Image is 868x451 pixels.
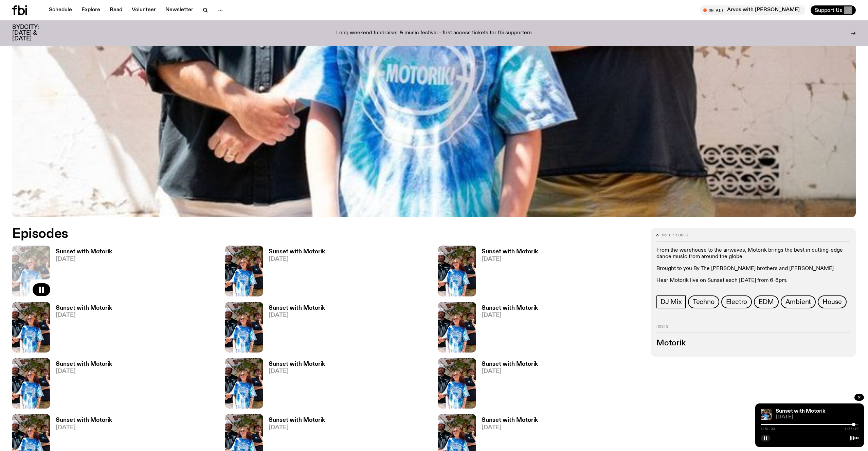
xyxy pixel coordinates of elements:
[482,249,538,255] h3: Sunset with Motorik
[56,368,112,374] span: [DATE]
[776,415,858,420] span: [DATE]
[336,30,532,36] p: Long weekend fundraiser & music festival - first access tickets for fbi supporters
[811,5,856,15] button: Support Us
[721,295,752,308] a: Electro
[476,249,538,296] a: Sunset with Motorik[DATE]
[476,305,538,353] a: Sunset with Motorik[DATE]
[56,312,112,318] span: [DATE]
[128,5,160,15] a: Volunteer
[693,298,715,306] span: Techno
[726,298,747,306] span: Electro
[263,361,325,409] a: Sunset with Motorik[DATE]
[56,417,112,423] h3: Sunset with Motorik
[844,427,858,431] span: 1:57:19
[225,302,263,353] img: Andrew, Reenie, and Pat stand in a row, smiling at the camera, in dappled light with a vine leafe...
[822,298,842,306] span: House
[761,409,772,420] img: Andrew, Reenie, and Pat stand in a row, smiling at the camera, in dappled light with a vine leafe...
[438,302,476,353] img: Andrew, Reenie, and Pat stand in a row, smiling at the camera, in dappled light with a vine leafe...
[269,249,325,255] h3: Sunset with Motorik
[106,5,126,15] a: Read
[12,302,50,353] img: Andrew, Reenie, and Pat stand in a row, smiling at the camera, in dappled light with a vine leafe...
[161,5,197,15] a: Newsletter
[482,425,538,431] span: [DATE]
[12,358,50,409] img: Andrew, Reenie, and Pat stand in a row, smiling at the camera, in dappled light with a vine leafe...
[438,358,476,409] img: Andrew, Reenie, and Pat stand in a row, smiling at the camera, in dappled light with a vine leafe...
[656,247,850,260] p: From the warehouse to the airwaves, Motorik brings the best in cutting-edge dance music from arou...
[269,368,325,374] span: [DATE]
[482,368,538,374] span: [DATE]
[476,361,538,409] a: Sunset with Motorik[DATE]
[263,305,325,353] a: Sunset with Motorik[DATE]
[56,425,112,431] span: [DATE]
[263,249,325,296] a: Sunset with Motorik[DATE]
[656,277,850,284] p: Hear Motorik live on Sunset each [DATE] from 6-8pm.
[12,24,56,42] h3: SYDCITY: [DATE] & [DATE]
[781,295,816,308] a: Ambient
[656,325,850,333] h2: Hosts
[50,361,112,409] a: Sunset with Motorik[DATE]
[700,5,805,15] button: On AirArvos with [PERSON_NAME]
[482,256,538,262] span: [DATE]
[656,266,850,272] p: Brought to you By The [PERSON_NAME] brothers and [PERSON_NAME]
[759,298,774,306] span: EDM
[656,340,850,347] h3: Motorik
[269,305,325,311] h3: Sunset with Motorik
[56,256,112,262] span: [DATE]
[662,233,688,237] span: 86 episodes
[661,298,682,306] span: DJ Mix
[815,7,842,13] span: Support Us
[482,312,538,318] span: [DATE]
[754,295,778,308] a: EDM
[761,427,775,431] span: 1:51:33
[12,228,572,240] h2: Episodes
[656,295,686,308] a: DJ Mix
[56,361,112,367] h3: Sunset with Motorik
[269,361,325,367] h3: Sunset with Motorik
[776,409,825,414] a: Sunset with Motorik
[438,246,476,296] img: Andrew, Reenie, and Pat stand in a row, smiling at the camera, in dappled light with a vine leafe...
[482,417,538,423] h3: Sunset with Motorik
[45,5,76,15] a: Schedule
[818,295,847,308] a: House
[56,305,112,311] h3: Sunset with Motorik
[269,256,325,262] span: [DATE]
[482,361,538,367] h3: Sunset with Motorik
[225,246,263,296] img: Andrew, Reenie, and Pat stand in a row, smiling at the camera, in dappled light with a vine leafe...
[56,249,112,255] h3: Sunset with Motorik
[269,417,325,423] h3: Sunset with Motorik
[785,298,811,306] span: Ambient
[50,249,112,296] a: Sunset with Motorik[DATE]
[77,5,104,15] a: Explore
[269,312,325,318] span: [DATE]
[482,305,538,311] h3: Sunset with Motorik
[688,295,719,308] a: Techno
[50,305,112,353] a: Sunset with Motorik[DATE]
[225,358,263,409] img: Andrew, Reenie, and Pat stand in a row, smiling at the camera, in dappled light with a vine leafe...
[269,425,325,431] span: [DATE]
